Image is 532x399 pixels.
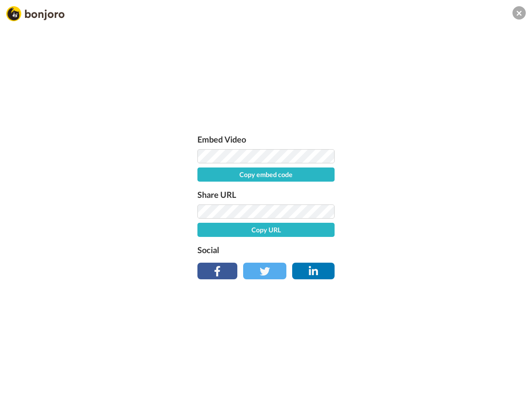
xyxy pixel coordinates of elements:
[197,133,335,146] label: Embed Video
[197,188,335,201] label: Share URL
[197,243,335,256] label: Social
[197,223,335,237] button: Copy URL
[6,6,64,21] img: Bonjoro Logo
[197,167,335,182] button: Copy embed code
